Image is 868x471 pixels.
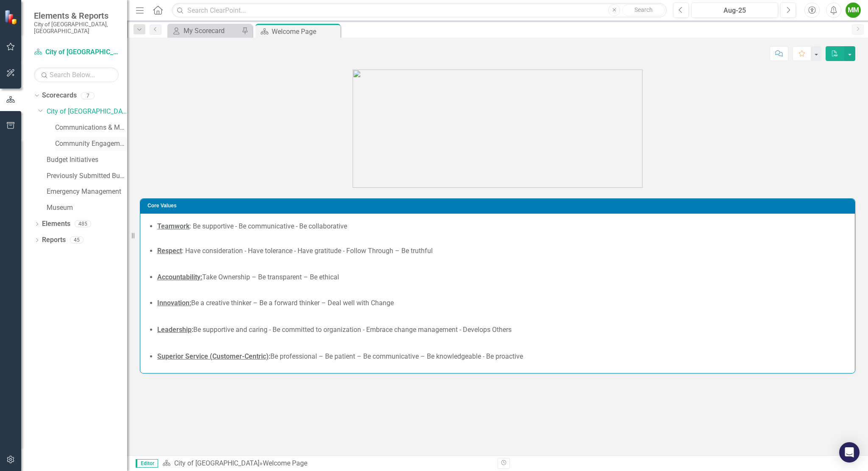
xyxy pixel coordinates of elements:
a: City of [GEOGRAPHIC_DATA] [174,459,259,467]
div: 7 [81,92,95,99]
u: Teamwork [157,222,189,230]
strong: Accountability: [157,273,202,281]
a: Emergency Management [47,187,127,197]
strong: Innovation: [157,299,191,307]
li: : Have consideration - Have tolerance - Have gratitude - Follow Through – Be truthful [157,246,846,256]
a: Elements [42,219,70,229]
div: My Scorecard [184,25,239,36]
li: Be professional – Be patient – Be communicative – Be knowledgeable - Be proactive [157,352,846,362]
li: Be a creative thinker – Be a forward thinker – Deal well with Change [157,298,846,308]
h3: Core Values [147,203,851,209]
a: Reports [42,235,66,245]
strong: Respect [157,247,182,255]
small: City of [GEOGRAPHIC_DATA], [GEOGRAPHIC_DATA] [34,21,119,35]
div: 485 [75,220,91,228]
div: 45 [70,237,83,244]
li: Be supportive and caring - Be committed to organization - Embrace change management - Develops Ot... [157,325,846,335]
strong: : [269,352,270,360]
strong: : [192,326,193,334]
a: Scorecards [42,91,77,100]
u: Leadership [157,326,192,334]
a: Budget Initiatives [47,155,127,165]
button: Aug-25 [691,3,778,18]
span: Editor [136,459,158,468]
div: » [162,459,491,468]
li: : Be supportive - Be communicative - Be collaborative [157,222,846,231]
u: Superior Service (Customer-Centric) [157,352,269,360]
a: Museum [47,203,127,213]
button: Search [622,4,665,16]
li: Take Ownership – Be transparent – Be ethical [157,273,846,282]
img: ClearPoint Strategy [4,10,19,25]
div: Welcome Page [272,26,338,37]
div: Aug-25 [694,6,775,16]
a: Communications & Marketing [55,123,127,133]
span: Elements & Reports [34,11,119,21]
span: Search [634,6,653,13]
button: MM [846,3,861,18]
input: Search Below... [34,67,119,82]
a: My Scorecard [170,25,239,36]
a: Community Engagement & Emergency Preparedness [55,139,127,149]
a: City of [GEOGRAPHIC_DATA] [47,107,127,117]
div: Open Intercom Messenger [839,442,860,463]
a: Previously Submitted Budget Initiatives [47,171,127,181]
div: Welcome Page [263,459,307,467]
input: Search ClearPoint... [172,3,667,18]
img: 636613840959600000.png [353,70,643,188]
a: City of [GEOGRAPHIC_DATA] [34,47,119,57]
